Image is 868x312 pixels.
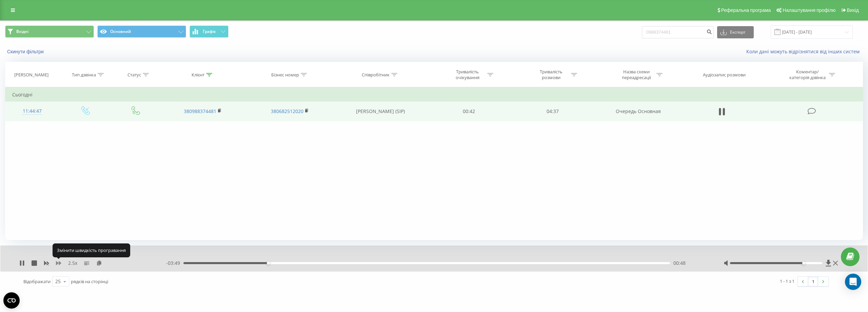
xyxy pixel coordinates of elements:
td: Сьогодні [5,88,863,102]
button: Open CMP widget [3,292,20,309]
div: Змінити швидкість програвання [53,243,130,257]
div: Тривалість очікування [449,69,486,80]
span: Налаштування профілю [783,7,835,13]
div: Бізнес номер [271,72,299,78]
button: Вхідні [5,25,94,38]
div: Тривалість розмови [533,69,569,80]
button: Основний [97,25,186,38]
div: 1 - 1 з 1 [780,278,794,285]
span: Відображати [23,278,51,285]
span: рядків на сторінці [71,278,108,285]
td: [PERSON_NAME] (SIP) [333,102,427,121]
div: Назва схеми переадресації [618,69,655,80]
span: Вихід [847,7,859,13]
a: 380988374481 [184,108,216,114]
td: Очередь Основная [595,102,682,121]
td: 04:37 [511,102,595,121]
div: 11:44:47 [12,105,52,118]
div: Співробітник [362,72,390,78]
div: Коментар/категорія дзвінка [788,69,827,80]
a: Коли дані можуть відрізнятися вiд інших систем [746,48,863,55]
div: 25 [55,278,61,285]
span: 2.5 x [68,260,77,267]
button: Графік [190,25,229,38]
span: Графік [203,29,216,34]
button: Експорт [717,26,754,38]
div: Accessibility label [267,262,270,264]
input: Пошук за номером [642,26,714,38]
div: Клієнт [192,72,204,78]
a: 1 [808,277,818,286]
span: Вхідні [16,29,28,34]
div: Статус [127,72,141,78]
a: 380682512020 [271,108,303,114]
div: Тип дзвінка [72,72,96,78]
td: 00:42 [427,102,511,121]
div: [PERSON_NAME] [14,72,48,78]
span: Реферальна програма [721,7,771,13]
div: Open Intercom Messenger [845,274,861,290]
span: 00:48 [673,260,686,267]
span: - 03:49 [166,260,183,267]
div: Аудіозапис розмови [703,72,746,78]
div: Accessibility label [803,262,805,264]
button: Скинути фільтри [5,49,47,55]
